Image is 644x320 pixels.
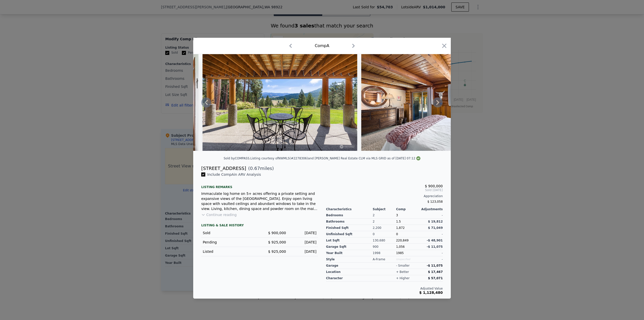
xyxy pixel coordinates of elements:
[427,245,443,248] span: -$ 11,075
[268,231,286,235] span: $ 900,000
[246,165,274,172] span: ( miles)
[427,264,443,267] span: -$ 11,075
[416,156,420,160] img: NWMLS Logo
[268,250,286,254] span: $ 925,000
[373,225,396,231] div: 2,200
[419,212,443,219] div: -
[201,223,318,228] div: LISTING & SALE HISTORY
[201,191,318,211] div: Immaculate log home on 5+ acres offering a private setting and expansive views of the [GEOGRAPHIC...
[396,276,410,280] div: + higher
[290,249,316,254] div: [DATE]
[373,244,396,250] div: 900
[396,214,398,217] span: 3
[326,287,443,291] div: Adjusted Value
[203,240,256,245] div: Pending
[428,270,443,274] span: $ 17,467
[419,256,443,263] div: -
[315,43,329,49] div: Comp A
[326,231,373,237] div: Unfinished Sqft
[419,250,443,256] div: -
[373,250,396,256] div: 1998
[290,240,316,245] div: [DATE]
[326,256,373,263] div: Style
[419,207,443,211] div: Adjustments
[326,275,373,281] div: character
[326,212,373,219] div: Bedrooms
[205,172,263,176] span: Include Comp A in ARV Analysis
[373,207,396,211] div: Subject
[326,250,373,256] div: Year Built
[326,269,373,275] div: location
[201,181,318,189] div: Listing remarks
[326,225,373,231] div: Finished Sqft
[396,207,419,211] div: Comp
[419,231,443,237] div: -
[326,263,373,269] div: garage
[373,237,396,244] div: 130,680
[326,219,373,225] div: Bathrooms
[396,256,419,263] div: Unspecified
[428,226,443,230] span: $ 71,049
[428,276,443,280] span: $ 57,071
[326,188,443,192] span: Sold [DATE]
[203,249,256,254] div: Listed
[373,231,396,237] div: 0
[201,212,237,217] button: Continue reading
[203,230,256,235] div: Sold
[396,250,419,256] div: 1985
[396,226,405,230] span: 1,872
[203,54,357,151] img: Property Img
[326,207,373,211] div: Characteristics
[326,194,443,198] div: Appreciation
[224,157,250,160] div: Sold by COMPASS .
[396,245,405,248] span: 1,056
[427,239,443,242] span: -$ 48,901
[250,157,420,160] div: Listing courtesy of NWMLS (#2278306) and [PERSON_NAME] Real Estate CLM via MLS GRID as of [DATE] ...
[326,237,373,244] div: Lot Sqft
[428,220,443,223] span: $ 19,812
[396,264,410,268] div: - smaller
[201,165,246,172] div: [STREET_ADDRESS]
[373,256,396,263] div: A-Frame
[361,54,506,151] img: Property Img
[373,219,396,225] div: 2
[396,219,419,225] div: 1.5
[250,166,260,171] span: 0.67
[396,232,398,236] span: 0
[373,212,396,219] div: 2
[425,184,443,188] span: $ 900,000
[419,291,443,295] span: $ 1,128,480
[427,200,443,203] span: $ 123,058
[268,240,286,244] span: $ 925,000
[326,244,373,250] div: Garage Sqft
[396,239,409,242] span: 220,849
[396,270,409,274] div: + better
[290,230,316,235] div: [DATE]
